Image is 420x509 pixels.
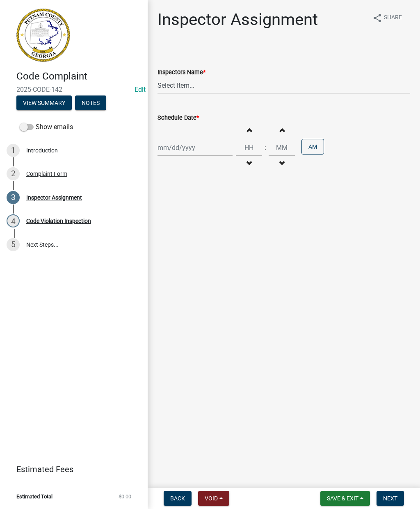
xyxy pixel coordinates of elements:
[157,70,205,75] label: Inspectors Name
[135,86,146,93] a: Edit
[366,10,409,26] button: shareShare
[20,122,73,132] label: Show emails
[75,95,106,110] button: Notes
[26,218,91,224] div: Code Violation Inspection
[7,167,20,180] div: 2
[26,195,82,200] div: Inspector Assignment
[26,148,58,153] div: Introduction
[377,491,404,506] button: Next
[383,495,397,502] span: Next
[16,70,141,82] h4: Code Complaint
[198,491,229,506] button: Void
[16,9,70,62] img: Putnam County, Georgia
[16,100,72,107] wm-modal-confirm: Summary
[262,143,269,153] div: :
[236,139,262,156] input: Hours
[16,86,131,93] span: 2025-CODE-142
[7,191,20,204] div: 3
[372,13,382,23] i: share
[16,494,52,499] span: Estimated Total
[164,491,192,506] button: Back
[26,171,67,177] div: Complaint Form
[269,139,295,156] input: Minutes
[157,115,199,121] label: Schedule Date
[16,95,72,110] button: View Summary
[157,139,233,156] input: mm/dd/yyyy
[301,139,324,155] button: AM
[327,495,358,502] span: Save & Exit
[7,461,135,477] a: Estimated Fees
[7,214,20,227] div: 4
[7,144,20,157] div: 1
[157,10,318,30] h1: Inspector Assignment
[135,86,146,93] wm-modal-confirm: Edit Application Number
[7,238,20,251] div: 5
[119,494,131,499] span: $0.00
[75,100,106,107] wm-modal-confirm: Notes
[320,491,370,506] button: Save & Exit
[170,495,185,502] span: Back
[205,495,218,502] span: Void
[384,13,402,23] span: Share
